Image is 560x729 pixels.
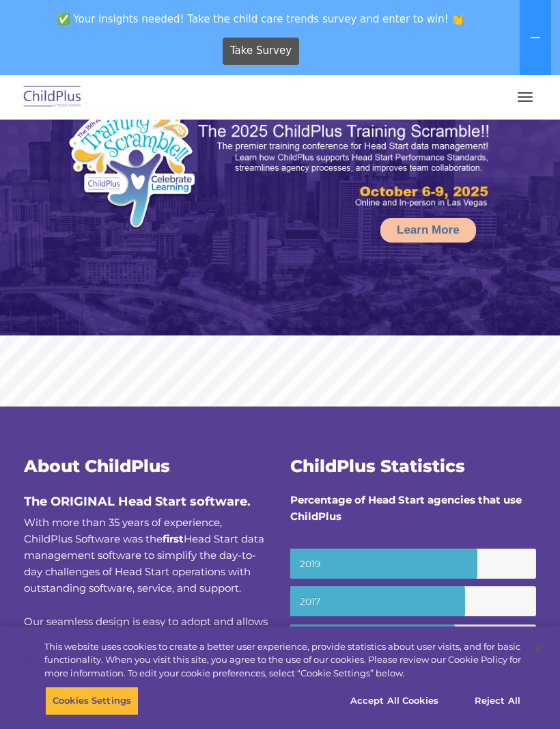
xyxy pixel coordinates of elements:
span: Our seamless design is easy to adopt and allows users to customize nearly every feature for a tru... [24,615,269,726]
span: The ORIGINAL Head Start software. [24,494,251,509]
small: 2017 [290,586,536,616]
span: Take Survey [230,39,292,63]
a: Learn More [380,218,476,243]
b: first [163,532,184,545]
strong: Percentage of Head Start agencies that use ChildPlus [290,493,522,523]
span: ✅ Your insights needed! Take the child care trends survey and enter to win! 👏 [5,5,517,32]
span: ChildPlus Statistics [290,456,465,476]
a: Take Survey [223,38,300,65]
button: Reject All [455,687,540,715]
span: With more than 35 years of experience, ChildPlus Software was the Head Start data management soft... [24,516,264,594]
small: 2016 [290,624,536,655]
button: Accept All Cookies [343,687,446,715]
button: Close [523,633,553,663]
div: This website uses cookies to create a better user experience, provide statistics about user visit... [44,640,521,680]
span: About ChildPlus [24,456,170,476]
small: 2019 [290,549,536,579]
button: Cookies Settings [45,687,139,715]
img: ChildPlus by Procare Solutions [20,81,85,113]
